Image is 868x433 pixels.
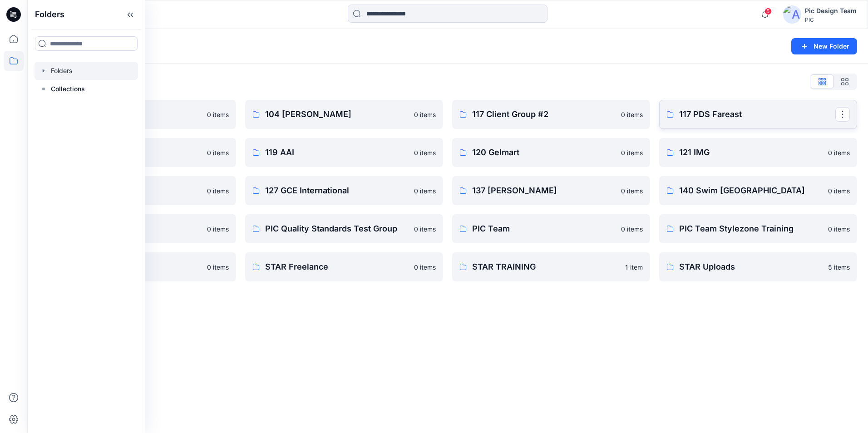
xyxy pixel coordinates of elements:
[679,261,823,273] p: STAR Uploads
[659,100,857,129] a: 117 PDS Fareast
[472,222,616,235] p: PIC Team
[414,110,436,119] p: 0 items
[245,138,443,167] a: 119 AAI0 items
[659,138,857,167] a: 121 IMG0 items
[828,148,850,157] p: 0 items
[805,5,857,16] div: Pic Design Team
[679,108,835,121] p: 117 PDS Fareast
[452,138,650,167] a: 120 Gelmart0 items
[621,186,643,196] p: 0 items
[472,184,616,197] p: 137 [PERSON_NAME]
[828,224,850,234] p: 0 items
[245,176,443,205] a: 127 GCE International0 items
[452,214,650,243] a: PIC Team0 items
[414,262,436,272] p: 0 items
[679,146,823,159] p: 121 IMG
[207,224,229,234] p: 0 items
[659,176,857,205] a: 140 Swim [GEOGRAPHIC_DATA]0 items
[764,8,772,15] span: 5
[472,261,620,273] p: STAR TRAINING
[51,84,85,94] p: Collections
[245,100,443,129] a: 104 [PERSON_NAME]0 items
[414,224,436,234] p: 0 items
[679,184,823,197] p: 140 Swim [GEOGRAPHIC_DATA]
[245,214,443,243] a: PIC Quality Standards Test Group0 items
[452,176,650,205] a: 137 [PERSON_NAME]0 items
[265,222,409,235] p: PIC Quality Standards Test Group
[207,262,229,272] p: 0 items
[828,186,850,196] p: 0 items
[805,16,857,23] div: PIC
[452,252,650,281] a: STAR TRAINING1 item
[828,262,850,272] p: 5 items
[265,108,409,121] p: 104 [PERSON_NAME]
[472,108,616,121] p: 117 Client Group #2
[659,252,857,281] a: STAR Uploads5 items
[621,110,643,119] p: 0 items
[791,38,857,54] button: New Folder
[265,184,409,197] p: 127 GCE International
[621,148,643,157] p: 0 items
[245,252,443,281] a: STAR Freelance0 items
[452,100,650,129] a: 117 Client Group #20 items
[679,222,823,235] p: PIC Team Stylezone Training
[621,224,643,234] p: 0 items
[265,261,409,273] p: STAR Freelance
[414,148,436,157] p: 0 items
[783,5,801,24] img: avatar
[207,186,229,196] p: 0 items
[414,186,436,196] p: 0 items
[659,214,857,243] a: PIC Team Stylezone Training0 items
[265,146,409,159] p: 119 AAI
[207,110,229,119] p: 0 items
[472,146,616,159] p: 120 Gelmart
[207,148,229,157] p: 0 items
[625,262,643,272] p: 1 item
